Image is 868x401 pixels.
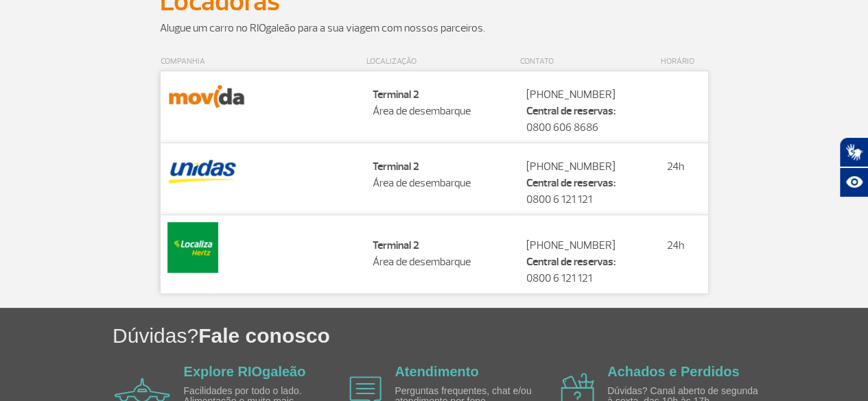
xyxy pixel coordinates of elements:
th: LOCALIZAÇÃO [366,53,519,71]
strong: Central de reservas: [526,255,615,269]
strong: Terminal 2 [373,239,419,252]
div: Plugin de acessibilidade da Hand Talk. [839,137,868,197]
td: Área de desembarque [366,215,519,293]
td: [PHONE_NUMBER] 0800 6 121 121 [519,215,660,293]
img: Localiza [167,222,218,273]
strong: Central de reservas: [526,104,615,118]
th: CONTATO [519,53,660,71]
th: COMPANHIA [160,53,366,71]
a: Explore RIOgaleão [184,364,306,379]
a: Atendimento [395,364,478,379]
th: HORÁRIO [660,53,708,71]
td: Área de desembarque [366,143,519,215]
td: 24h [660,143,708,215]
td: Área de desembarque [366,71,519,143]
img: Movida [167,78,246,115]
span: Fale conosco [198,324,330,347]
p: Alugue um carro no RIOgaleão para a sua viagem com nossos parceiros. [160,20,709,36]
td: [PHONE_NUMBER] 0800 606 8686 [519,71,660,143]
td: [PHONE_NUMBER] 0800 6 121 121 [519,143,660,215]
img: Unidas [167,150,237,187]
strong: Terminal 2 [373,160,419,173]
a: Achados e Perdidos [607,364,739,379]
button: Abrir recursos assistivos. [839,167,868,197]
h1: Dúvidas? [113,321,868,350]
strong: Terminal 2 [373,88,419,101]
td: 24h [660,215,708,293]
button: Abrir tradutor de língua de sinais. [839,137,868,167]
strong: Central de reservas: [526,176,615,190]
